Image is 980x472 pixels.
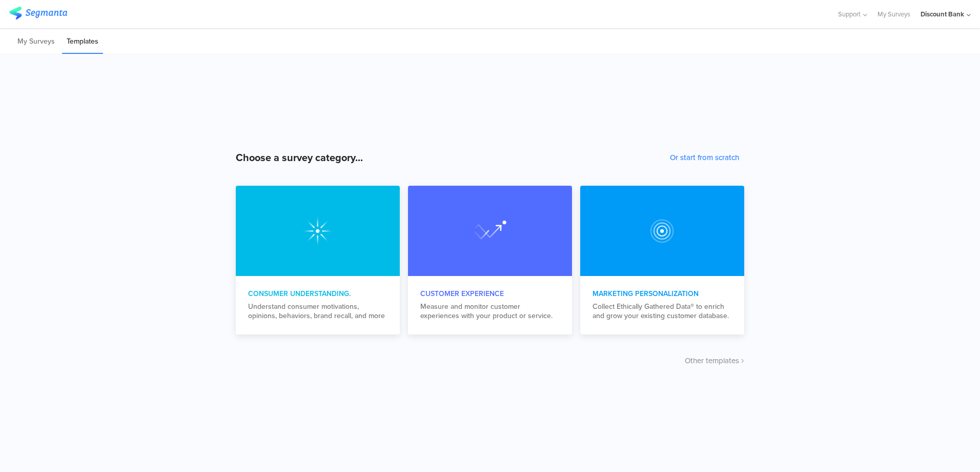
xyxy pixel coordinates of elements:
div: Marketing Personalization [593,288,732,299]
li: Templates [62,30,103,54]
div: Discount Bank [921,9,964,19]
span: Support [838,9,861,19]
div: Collect Ethically Gathered Data® to enrich and grow your existing customer database. [593,302,732,321]
button: Other templates [685,355,744,366]
img: segmanta logo [9,7,67,19]
div: Customer Experience [420,288,560,299]
div: Choose a survey category... [236,150,363,165]
li: My Surveys [13,30,59,54]
div: Measure and monitor customer experiences with your product or service. [420,302,560,321]
img: consumer_understanding.svg [301,214,334,247]
img: marketing_personalization.svg [474,214,506,247]
img: customer_experience.svg [646,214,679,247]
span: Other templates [685,355,739,366]
div: Understand consumer motivations, opinions, behaviors, brand recall, and more [248,302,387,321]
div: Consumer Understanding. [248,288,387,299]
button: Or start from scratch [670,152,739,163]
